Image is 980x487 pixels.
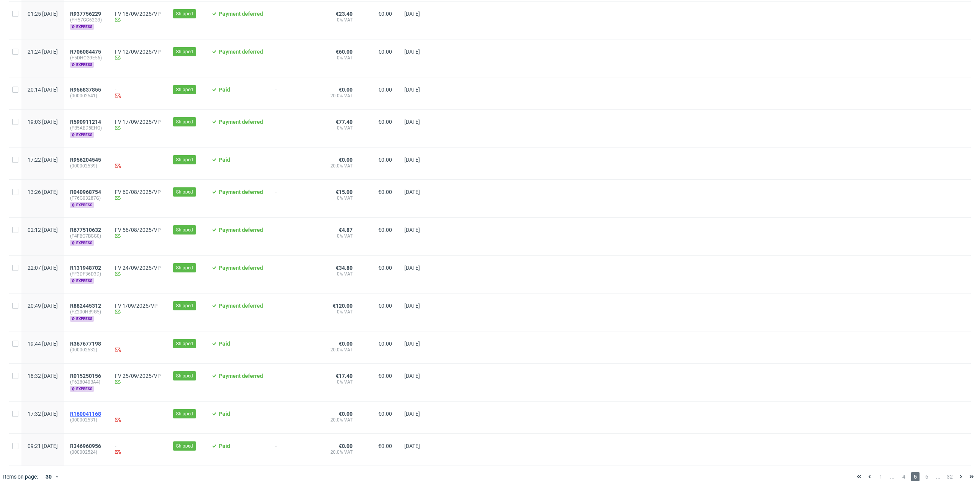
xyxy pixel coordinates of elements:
span: €0.00 [378,49,392,55]
span: [DATE] [404,189,420,195]
span: express [70,62,94,68]
span: 5 [911,472,920,481]
span: [DATE] [404,49,420,55]
span: €0.00 [339,87,353,93]
span: 0% VAT [325,55,353,61]
a: R956837855 [70,87,103,93]
span: [DATE] [404,373,420,379]
span: [DATE] [404,11,420,17]
span: Payment deferred [219,119,263,125]
span: R040968754 [70,189,101,195]
span: ... [888,472,897,481]
span: (000002541) [70,93,103,99]
span: €4.87 [339,227,353,233]
span: express [70,386,94,392]
span: - [275,411,313,424]
span: Payment deferred [219,303,263,309]
span: 0% VAT [325,271,353,277]
span: [DATE] [404,227,420,233]
span: (FZ200HB9G5) [70,309,103,315]
span: - [275,373,313,392]
span: Shipped [176,302,193,309]
span: Shipped [176,410,193,417]
span: R706084475 [70,49,101,55]
span: 20.0% VAT [325,417,353,423]
span: [DATE] [404,87,420,93]
a: R677510632 [70,227,103,233]
span: Payment deferred [219,189,263,195]
span: (000002539) [70,163,103,169]
span: express [70,24,94,30]
span: - [275,265,313,284]
span: 09:21 [DATE] [28,443,58,449]
span: Shipped [176,10,193,17]
span: 0% VAT [325,309,353,315]
a: R131948702 [70,265,103,271]
span: €120.00 [333,303,353,309]
span: R937756229 [70,11,101,17]
span: 32 [946,472,954,481]
div: - [115,443,161,456]
span: 20.0% VAT [325,449,353,455]
span: (000002524) [70,449,103,455]
a: R015250156 [70,373,103,379]
div: - [115,411,161,424]
span: Shipped [176,86,193,93]
span: €77.40 [336,119,353,125]
span: €0.00 [378,189,392,195]
span: express [70,132,94,138]
span: Paid [219,157,230,163]
span: [DATE] [404,157,420,163]
div: - [115,87,161,100]
span: Shipped [176,264,193,271]
a: R346960956 [70,443,103,449]
span: €15.00 [336,189,353,195]
span: - [275,341,313,354]
span: [DATE] [404,341,420,347]
span: [DATE] [404,443,420,449]
span: Payment deferred [219,227,263,233]
span: Paid [219,411,230,417]
span: 0% VAT [325,125,353,131]
span: R367677198 [70,341,101,347]
span: (FB5ABD5EHG) [70,125,103,131]
span: [DATE] [404,119,420,125]
span: express [70,278,94,284]
div: - [115,157,161,170]
span: Payment deferred [219,11,263,17]
span: - [275,119,313,138]
span: 19:44 [DATE] [28,341,58,347]
span: R956204545 [70,157,101,163]
a: FV 17/09/2025/VP [115,119,161,125]
span: 0% VAT [325,195,353,201]
span: Shipped [176,443,193,449]
span: €0.00 [378,87,392,93]
span: 02:12 [DATE] [28,227,58,233]
span: €0.00 [378,157,392,163]
span: Paid [219,443,230,449]
span: €0.00 [378,341,392,347]
span: R015250156 [70,373,101,379]
a: R040968754 [70,189,103,195]
span: 20.0% VAT [325,347,353,353]
span: 19:03 [DATE] [28,119,58,125]
span: Payment deferred [219,265,263,271]
span: Shipped [176,156,193,163]
span: - [275,443,313,456]
span: 20:14 [DATE] [28,87,58,93]
div: - [115,341,161,354]
span: 20.0% VAT [325,93,353,99]
span: €60.00 [336,49,353,55]
span: - [275,189,313,208]
span: 17:32 [DATE] [28,411,58,417]
span: €0.00 [378,373,392,379]
span: €0.00 [339,341,353,347]
span: (FF3DF36D3D) [70,271,103,277]
a: R937756229 [70,11,103,17]
a: R160041168 [70,411,103,417]
span: €34.80 [336,265,353,271]
span: 20.0% VAT [325,163,353,169]
span: R677510632 [70,227,101,233]
span: - [275,157,313,170]
span: 17:22 [DATE] [28,157,58,163]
